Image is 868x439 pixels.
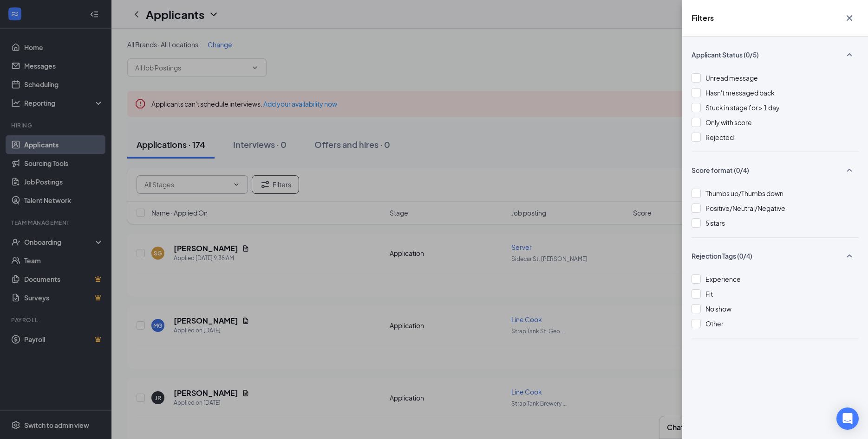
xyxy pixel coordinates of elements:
div: Open Intercom Messenger [836,407,859,430]
button: SmallChevronUp [840,161,859,179]
span: Positive/Neutral/Negative [705,204,785,212]
button: SmallChevronUp [840,247,859,265]
span: Applicant Status (0/5) [692,50,759,59]
span: Experience [705,275,741,283]
span: Hasn't messaged back [705,89,775,97]
svg: SmallChevronUp [844,250,855,261]
span: Thumbs up/Thumbs down [705,189,783,197]
span: Score format (0/4) [692,165,749,175]
span: Other [705,319,724,328]
svg: Cross [844,13,855,24]
h5: Filters [692,13,714,23]
span: Fit [705,290,713,298]
span: No show [705,305,731,313]
svg: SmallChevronUp [844,49,855,60]
span: Rejected [705,133,734,141]
button: SmallChevronUp [840,46,859,64]
span: Only with score [705,118,752,127]
span: Stuck in stage for > 1 day [705,103,780,112]
svg: SmallChevronUp [844,165,855,176]
span: 5 stars [705,219,725,227]
span: Unread message [705,74,758,82]
button: Cross [840,9,859,27]
span: Rejection Tags (0/4) [692,251,752,261]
